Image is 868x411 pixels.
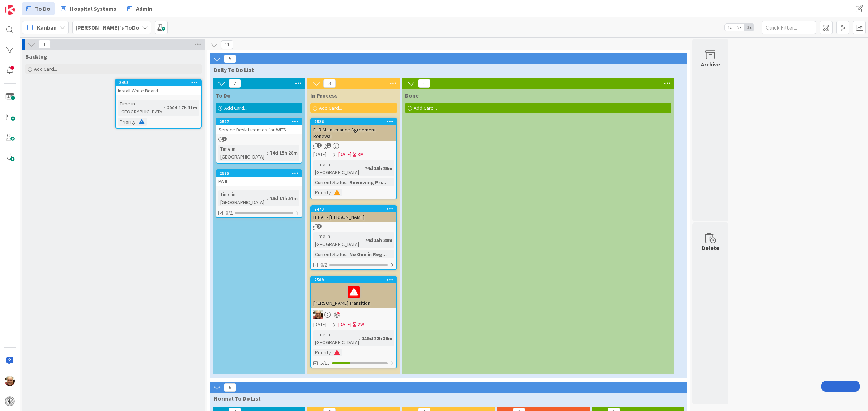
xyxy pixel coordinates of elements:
[313,349,331,356] div: Priority
[34,66,57,72] span: Add Card...
[116,79,201,86] div: 2453
[311,283,396,308] div: [PERSON_NAME] Transition
[311,212,396,222] div: IT BA I - [PERSON_NAME]
[226,209,233,217] span: 0/2
[311,206,396,222] div: 2473IT BA I - [PERSON_NAME]
[311,118,396,125] div: 2526
[216,177,302,186] div: PA II
[346,178,348,186] span: :
[311,118,396,141] div: 2526EHR Maintenance Agreement Renewal
[358,321,364,328] div: 2W
[268,149,299,157] div: 74d 15h 28m
[320,359,330,367] span: 5/15
[360,334,394,342] div: 115d 22h 30m
[314,277,396,282] div: 2509
[22,2,55,15] a: To Do
[338,151,352,158] span: [DATE]
[268,194,299,202] div: 75d 17h 57m
[118,100,164,116] div: Time in [GEOGRAPHIC_DATA]
[735,24,744,31] span: 2x
[136,118,137,126] span: :
[123,2,157,15] a: Admin
[320,261,327,269] span: 0/2
[348,250,388,258] div: No One in Reg...
[702,243,719,252] div: Delete
[165,104,199,112] div: 200d 17h 11m
[405,92,419,99] span: Done
[311,125,396,141] div: EHR Maintenance Agreement Renewal
[224,383,236,392] span: 6
[323,79,336,88] span: 3
[38,40,51,49] span: 1
[338,321,352,328] span: [DATE]
[25,53,47,60] span: Backlog
[224,55,236,63] span: 5
[348,178,388,186] div: Reviewing Pri...
[311,206,396,212] div: 2473
[414,105,437,111] span: Add Card...
[311,310,396,319] div: Ed
[358,151,364,158] div: 3M
[725,24,735,31] span: 1x
[311,277,396,283] div: 2509
[76,24,139,31] b: [PERSON_NAME]'s ToDo
[164,104,165,112] span: :
[5,5,15,15] img: Visit kanbanzone.com
[701,60,720,69] div: Archive
[57,2,121,15] a: Hospital Systems
[359,334,360,342] span: :
[314,207,396,212] div: 2473
[331,189,332,196] span: :
[214,395,678,402] span: Normal To Do List
[362,164,363,172] span: :
[319,105,342,111] span: Add Card...
[267,149,268,157] span: :
[229,79,241,88] span: 2
[224,105,247,111] span: Add Card...
[116,79,201,95] div: 2453Install White Board
[220,171,302,176] div: 2525
[313,151,327,158] span: [DATE]
[327,143,331,148] span: 1
[313,189,331,196] div: Priority
[313,160,362,176] div: Time in [GEOGRAPHIC_DATA]
[744,24,754,31] span: 3x
[362,236,363,244] span: :
[313,321,327,328] span: [DATE]
[313,178,346,186] div: Current Status
[331,349,332,356] span: :
[216,118,302,125] div: 2527
[218,145,267,161] div: Time in [GEOGRAPHIC_DATA]
[118,118,136,126] div: Priority
[363,164,394,172] div: 74d 15h 29m
[216,170,302,177] div: 2525
[363,236,394,244] div: 74d 15h 28m
[222,137,227,141] span: 2
[314,119,396,124] div: 2526
[267,194,268,202] span: :
[70,4,116,13] span: Hospital Systems
[216,125,302,134] div: Service Desk Licenses for WITS
[310,92,338,99] span: In Process
[216,118,302,134] div: 2527Service Desk Licenses for WITS
[317,143,322,148] span: 2
[311,277,396,308] div: 2509[PERSON_NAME] Transition
[5,396,15,406] img: avatar
[216,92,231,99] span: To Do
[218,190,267,206] div: Time in [GEOGRAPHIC_DATA]
[37,23,57,32] span: Kanban
[313,310,323,319] img: Ed
[35,4,50,13] span: To Do
[313,232,362,248] div: Time in [GEOGRAPHIC_DATA]
[220,119,302,124] div: 2527
[221,40,233,49] span: 11
[136,4,152,13] span: Admin
[216,170,302,186] div: 2525PA II
[317,224,322,229] span: 3
[418,79,430,88] span: 0
[116,86,201,95] div: Install White Board
[346,250,348,258] span: :
[5,376,15,386] img: Ed
[119,80,201,85] div: 2453
[313,250,346,258] div: Current Status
